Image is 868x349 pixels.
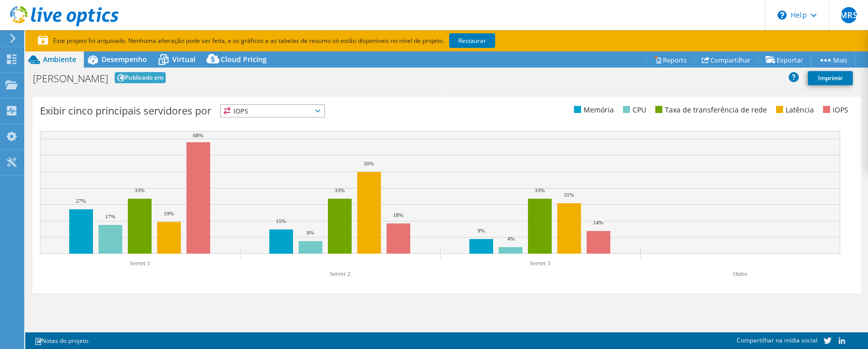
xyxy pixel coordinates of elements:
[571,104,614,115] li: Memória
[27,334,95,347] a: Notas do projeto
[646,52,695,68] a: Reports
[694,52,758,68] a: Compartilhar
[134,187,144,193] text: 33%
[221,105,324,117] span: IOPS
[172,54,196,64] span: Virtual
[774,104,814,115] li: Latência
[808,71,853,85] a: Imprimir
[276,218,286,224] text: 15%
[193,132,203,138] text: 68%
[43,54,76,64] span: Ambiente
[841,7,857,23] span: MRS
[564,192,574,198] text: 31%
[130,260,150,267] text: Server 1
[620,104,646,115] li: CPU
[38,35,533,46] p: Este projeto foi arquivado. Nenhuma alteração pode ser feita, e os gráficos e as tabelas de resum...
[733,270,747,277] text: Outro
[477,227,485,234] text: 9%
[164,210,174,216] text: 19%
[778,11,787,20] svg: \n
[307,229,314,236] text: 8%
[364,160,374,166] text: 50%
[758,52,811,68] a: Exportar
[653,104,767,115] li: Taxa de transferência de rede
[507,236,515,242] text: 4%
[737,336,817,344] span: Compartilhar na mídia social
[810,52,855,68] a: Mais
[115,72,166,83] span: Publicado em
[102,54,147,64] span: Desempenho
[76,198,86,204] text: 27%
[530,260,550,267] text: Server 3
[821,104,848,115] li: IOPS
[593,219,603,225] text: 14%
[449,33,495,48] a: Restaurar
[33,74,108,84] h1: [PERSON_NAME]
[221,54,267,64] span: Cloud Pricing
[334,187,345,193] text: 33%
[330,270,350,277] text: Server 2
[393,212,403,218] text: 18%
[105,213,115,219] text: 17%
[535,187,545,193] text: 33%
